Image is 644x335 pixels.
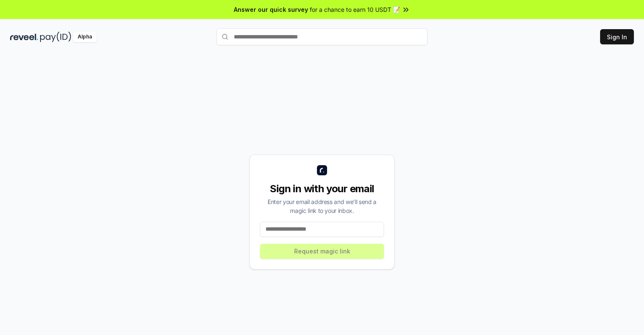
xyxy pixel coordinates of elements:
[310,5,400,14] span: for a chance to earn 10 USDT 📝
[40,32,71,42] img: pay_id
[260,197,384,215] div: Enter your email address and we’ll send a magic link to your inbox.
[10,32,38,42] img: reveel_dark
[260,182,384,196] div: Sign in with your email
[73,32,97,42] div: Alpha
[234,5,308,14] span: Answer our quick survey
[600,29,634,44] button: Sign In
[317,165,327,175] img: logo_small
